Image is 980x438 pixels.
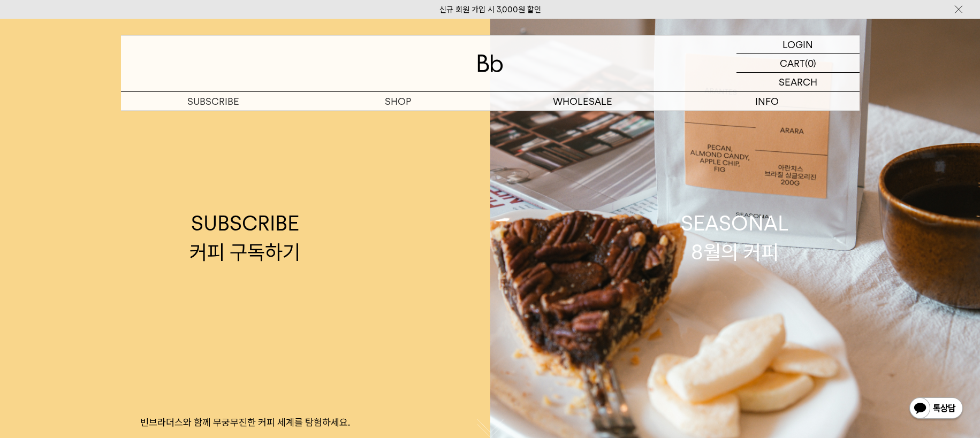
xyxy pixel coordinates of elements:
p: INFO [675,92,860,111]
div: SUBSCRIBE 커피 구독하기 [189,209,300,266]
div: SEASONAL 8월의 커피 [681,209,789,266]
p: (0) [805,54,816,72]
a: LOGIN [736,35,860,54]
a: CART (0) [736,54,860,73]
p: LOGIN [783,35,813,53]
a: 신규 회원 가입 시 3,000원 할인 [439,5,541,14]
p: CART [780,54,805,72]
p: SEARCH [779,73,817,91]
img: 로고 [477,55,503,72]
a: SHOP [306,92,490,111]
img: 카카오톡 채널 1:1 채팅 버튼 [908,396,964,422]
p: WHOLESALE [490,92,675,111]
a: SUBSCRIBE [121,92,306,111]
